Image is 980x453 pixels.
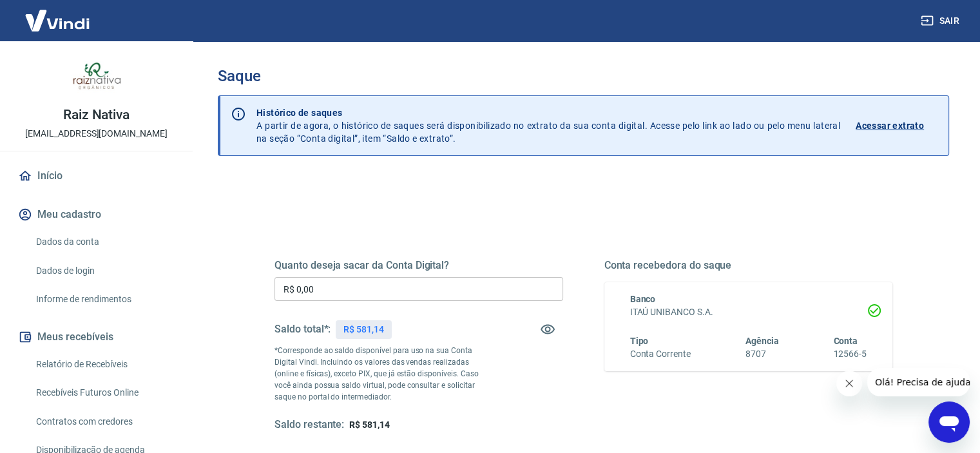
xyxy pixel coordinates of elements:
[928,401,970,443] iframe: Botão para abrir a janela de mensagens
[31,409,177,435] a: Contratos com credores
[15,323,177,351] button: Meus recebíveis
[274,345,491,403] p: *Corresponde ao saldo disponível para uso na sua Conta Digital Vindi. Incluindo os valores das ve...
[836,371,862,396] iframe: Fechar mensagem
[8,9,108,19] span: Olá! Precisa de ajuda?
[867,368,970,396] iframe: Mensagem da empresa
[25,127,168,140] p: [EMAIL_ADDRESS][DOMAIN_NAME]
[630,294,656,304] span: Banco
[343,323,384,336] p: R$ 581,14
[745,336,779,346] span: Agência
[918,9,965,33] button: Sair
[256,106,840,119] p: Histórico de saques
[274,323,331,336] h5: Saldo total*:
[15,1,99,40] img: Vindi
[63,108,130,122] p: Raiz Nativa
[15,162,177,190] a: Início
[630,305,867,319] h6: ITAÚ UNIBANCO S.A.
[349,419,390,430] span: R$ 581,14
[274,259,563,272] h5: Quanto deseja sacar da Conta Digital?
[745,347,779,361] h6: 8707
[31,380,177,406] a: Recebíveis Futuros Online
[31,286,177,313] a: Informe de rendimentos
[31,258,177,284] a: Dados de login
[71,52,122,103] img: e8b8ed4b-e116-4130-a95d-aa8d545129c6.jpeg
[833,336,858,346] span: Conta
[31,351,177,378] a: Relatório de Recebíveis
[833,347,867,361] h6: 12566-5
[630,347,691,361] h6: Conta Corrente
[218,67,949,85] h3: Saque
[15,200,177,229] button: Meu cadastro
[630,336,649,346] span: Tipo
[604,259,893,272] h5: Conta recebedora do saque
[856,119,924,132] p: Acessar extrato
[856,106,938,145] a: Acessar extrato
[256,106,840,145] p: A partir de agora, o histórico de saques será disponibilizado no extrato da sua conta digital. Ac...
[274,418,344,432] h5: Saldo restante:
[31,229,177,255] a: Dados da conta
